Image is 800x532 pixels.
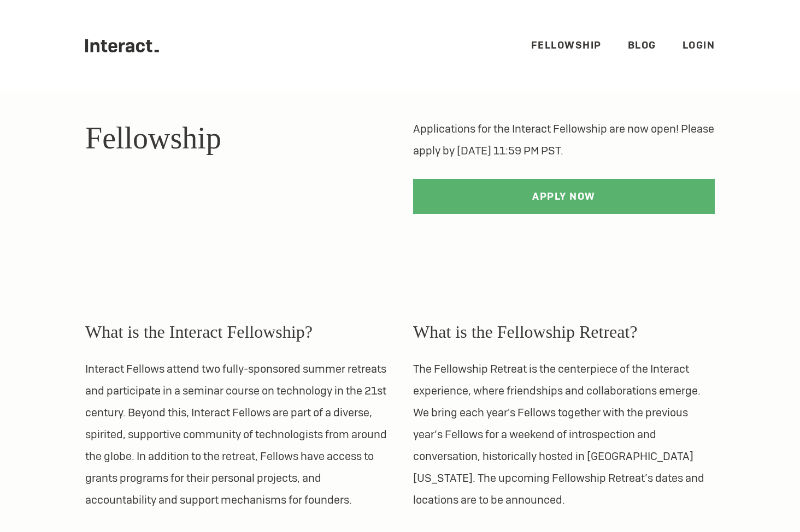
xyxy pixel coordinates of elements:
[531,39,602,51] a: Fellowship
[85,118,387,158] h1: Fellowship
[85,358,387,511] p: Interact Fellows attend two fully-sponsored summer retreats and participate in a seminar course o...
[683,39,715,51] a: Login
[413,179,715,214] a: Apply Now
[85,319,387,345] h3: What is the Interact Fellowship?
[413,319,715,345] h3: What is the Fellowship Retreat?
[413,118,715,162] p: Applications for the Interact Fellowship are now open! Please apply by [DATE] 11:59 PM PST.
[628,39,656,51] a: Blog
[413,358,715,511] p: The Fellowship Retreat is the centerpiece of the Interact experience, where friendships and colla...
